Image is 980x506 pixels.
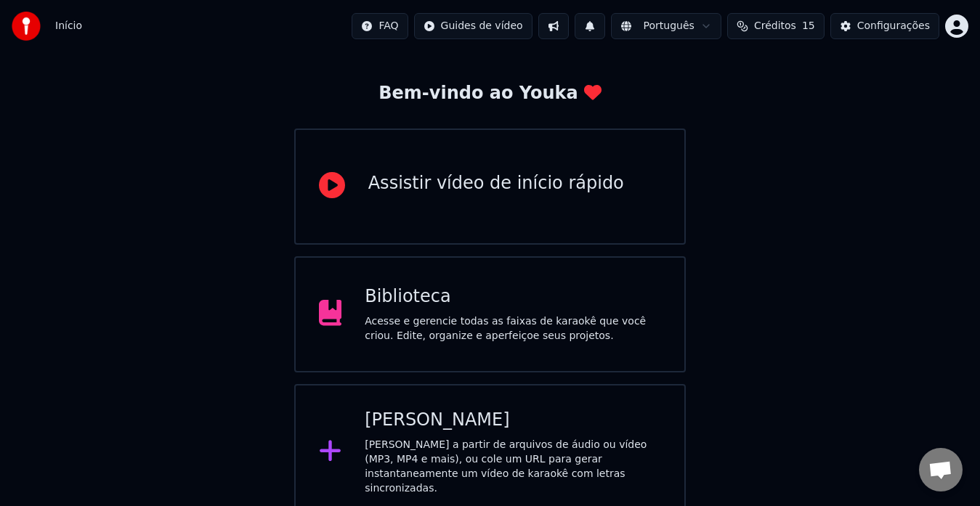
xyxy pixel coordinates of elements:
[12,12,41,41] img: youka
[378,82,601,105] div: Bem-vindo ao Youka
[365,285,661,309] div: Biblioteca
[55,19,82,33] nav: breadcrumb
[802,19,815,33] span: 15
[919,448,963,491] div: Bate-papo aberto
[352,13,408,39] button: FAQ
[368,172,624,195] div: Assistir vídeo de início rápido
[414,13,532,39] button: Guides de vídeo
[365,409,661,432] div: [PERSON_NAME]
[55,19,82,33] span: Início
[365,314,661,343] div: Acesse e gerencie todas as faixas de karaokê que você criou. Edite, organize e aperfeiçoe seus pr...
[754,19,796,33] span: Créditos
[365,438,661,496] div: [PERSON_NAME] a partir de arquivos de áudio ou vídeo (MP3, MP4 e mais), ou cole um URL para gerar...
[857,19,930,33] div: Configurações
[830,13,939,39] button: Configurações
[727,13,825,39] button: Créditos15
